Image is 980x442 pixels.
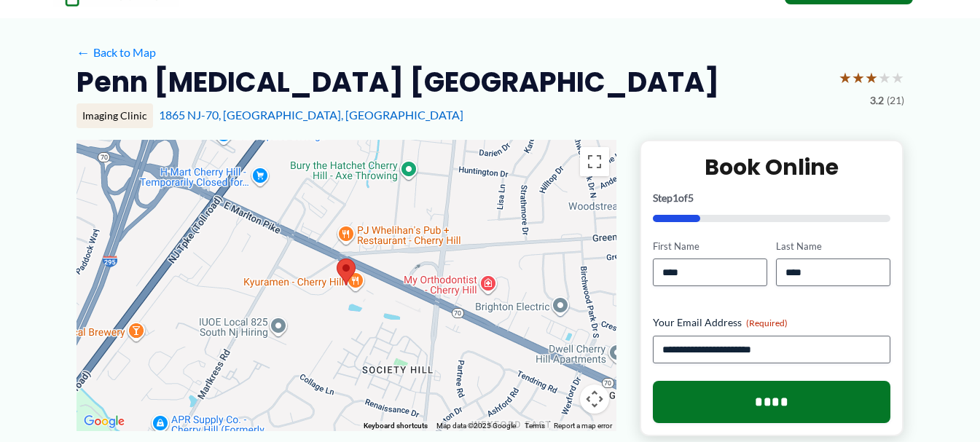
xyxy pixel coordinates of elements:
div: Imaging Clinic [77,103,153,128]
label: First Name [653,240,767,253]
button: Keyboard shortcuts [364,421,428,431]
span: (21) [887,91,904,110]
span: ★ [852,64,865,91]
span: ★ [865,64,878,91]
span: 5 [688,192,694,204]
label: Your Email Address [653,315,891,330]
a: 1865 NJ-70, [GEOGRAPHIC_DATA], [GEOGRAPHIC_DATA] [159,108,463,122]
span: Map data ©2025 Google [436,422,516,430]
a: Open this area in Google Maps (opens a new window) [80,412,128,431]
span: 3.2 [870,91,884,110]
a: Report a map error [554,422,612,430]
p: Step of [653,193,891,203]
span: 1 [673,192,678,204]
h2: Book Online [653,153,891,181]
span: ★ [891,64,904,91]
h2: Penn [MEDICAL_DATA] [GEOGRAPHIC_DATA] [77,64,719,100]
a: Terms (opens in new tab) [525,422,545,430]
img: Google [80,412,128,431]
button: Toggle fullscreen view [580,147,609,176]
button: Map camera controls [580,384,609,414]
span: (Required) [746,317,788,328]
label: Last Name [776,240,890,253]
span: ★ [839,64,852,91]
span: ← [77,45,90,59]
span: ★ [878,64,891,91]
a: ←Back to Map [77,42,156,63]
